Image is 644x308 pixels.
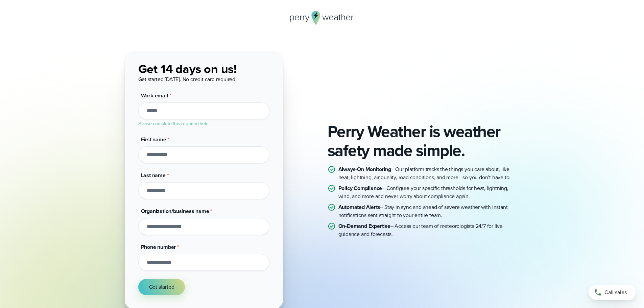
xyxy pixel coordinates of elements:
span: Get started [DATE]. No credit card required. [138,75,237,83]
span: Work email [141,92,168,99]
span: Phone number [141,243,176,251]
span: First name [141,136,166,143]
button: Get started [138,279,185,295]
p: – Access our team of meteorologists 24/7 for live guidance and forecasts. [338,222,520,238]
p: – Configure your specific thresholds for heat, lightning, wind, and more and never worry about co... [338,184,520,200]
span: Call sales [604,288,627,297]
strong: On-Demand Expertise [338,222,390,230]
strong: Always-On Monitoring [338,165,391,173]
h2: Perry Weather is weather safety made simple. [328,122,520,160]
span: Organization/business name [141,207,209,215]
label: Please complete this required field. [138,120,210,127]
p: – Our platform tracks the things you care about, like heat, lightning, air quality, road conditio... [338,165,520,182]
strong: Policy Compliance [338,184,382,192]
span: Get 14 days on us! [138,60,237,78]
span: Get started [149,283,174,291]
p: – Stay in sync and ahead of severe weather with instant notifications sent straight to your entir... [338,203,520,219]
a: Call sales [589,285,636,300]
span: Last name [141,171,166,179]
strong: Automated Alerts [338,203,380,211]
